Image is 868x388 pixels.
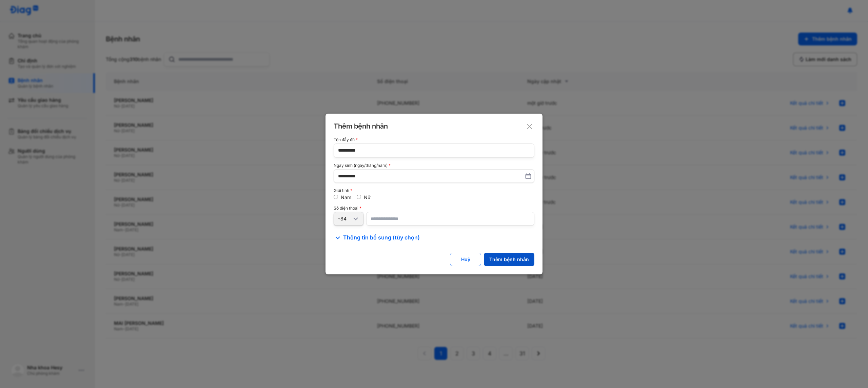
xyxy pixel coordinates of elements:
span: Thông tin bổ sung (tùy chọn) [343,234,420,242]
button: Thêm bệnh nhân [484,253,534,266]
div: Thêm bệnh nhân [489,256,529,263]
div: Giới tính [334,188,534,193]
div: Ngày sinh (ngày/tháng/năm) [334,163,534,168]
div: Tên đầy đủ [334,137,534,142]
div: +84 [337,216,352,222]
label: Nữ [364,194,371,200]
label: Nam [341,194,351,200]
div: Số điện thoại [334,206,534,211]
div: Thêm bệnh nhân [334,122,534,131]
button: Huỷ [450,253,481,266]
